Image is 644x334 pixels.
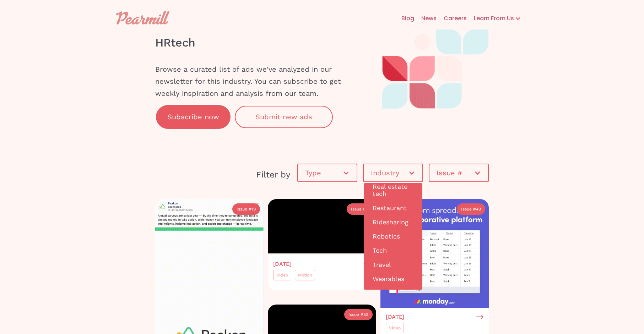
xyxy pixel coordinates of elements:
[366,243,421,258] a: Tech
[351,206,366,213] div: Issue #
[414,7,437,30] a: News
[295,270,315,280] a: Motion
[437,169,474,176] div: Issue #
[235,106,333,128] a: Submit new ads
[467,7,528,30] div: Learn From Us
[389,324,401,332] div: Video
[273,261,292,267] h3: [DATE]
[386,314,483,320] a: [DATE]
[298,272,312,279] div: Motion
[366,201,421,215] a: Restaurant
[366,258,421,272] a: Travel
[276,272,288,279] div: Video
[155,168,290,181] div: Filter by
[232,203,260,215] a: Issue #19
[437,7,467,30] a: Careers
[386,323,404,333] a: Video
[363,311,368,318] div: 52
[155,104,231,130] a: Subscribe now
[305,169,342,176] div: Type
[251,206,256,213] div: 19
[386,314,404,320] h3: [DATE]
[237,206,251,213] div: Issue #
[366,180,421,201] a: Real estate tech
[364,162,422,184] div: Industry
[461,206,476,213] div: Issue #
[476,206,481,213] div: 49
[344,309,373,320] a: Issue #52
[298,162,357,184] div: Type
[347,203,373,215] a: Issue #5
[364,183,422,290] nav: Industry
[371,169,408,176] div: Industry
[366,272,421,286] a: Wearables
[273,270,291,280] a: Video
[467,14,514,23] div: Learn From Us
[429,162,488,184] div: Issue #
[366,215,421,229] a: Ridesharing
[457,203,485,215] a: Issue #49
[366,229,421,243] a: Robotics
[155,63,347,99] div: Browse a curated list of ads we've analyzed in our newsletter for this industry. You can subscrib...
[394,7,414,30] a: Blog
[348,311,363,318] div: Issue #
[155,29,195,56] h1: HRtech
[273,261,371,267] a: [DATE]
